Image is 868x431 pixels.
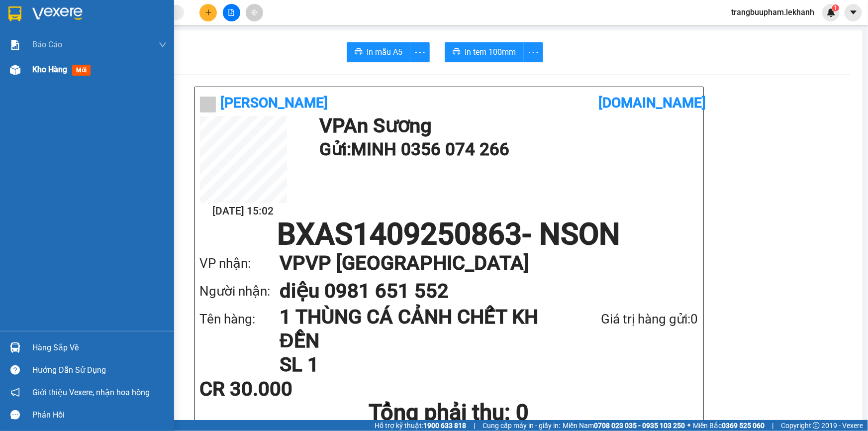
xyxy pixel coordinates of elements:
button: printerIn mẫu A5 [347,42,410,62]
span: notification [10,388,20,397]
div: 0981651552 [95,44,196,58]
h2: [DATE] 15:02 [200,203,287,219]
div: Hàng sắp về [32,340,167,355]
button: printerIn tem 100mm [445,42,524,62]
div: Người nhận: [200,281,280,302]
b: [DOMAIN_NAME] [598,95,706,111]
img: warehouse-icon [10,342,20,353]
span: ⚪️ [687,424,690,428]
div: 0356074266 [8,32,88,46]
img: solution-icon [10,40,20,50]
h1: Tổng phải thu: 0 [200,399,698,426]
span: trangbuupham.lekhanh [723,6,822,18]
span: Báo cáo [32,38,62,51]
span: more [410,46,429,59]
div: CR 30.000 [200,379,365,399]
button: caret-down [845,4,862,21]
span: Kho hàng [32,65,67,74]
span: Giới thiệu Vexere, nhận hoa hồng [32,386,150,399]
div: MINH [8,20,88,32]
b: [PERSON_NAME] [221,95,328,111]
div: VP [GEOGRAPHIC_DATA] [95,8,196,32]
div: 30.000 [7,64,90,76]
button: aim [246,4,263,21]
span: 1 [834,4,837,11]
h1: SL 1 [280,353,549,377]
h1: VP An Sương [319,116,693,136]
span: Nhận: [95,9,119,20]
h1: Gửi: MINH 0356 074 266 [319,136,693,163]
h1: diệu 0981 651 552 [280,277,678,305]
span: In tem 100mm [465,46,516,58]
span: file-add [228,9,235,16]
span: Gửi: [8,9,24,20]
span: | [474,420,475,431]
h1: 1 THÙNG CÁ CẢNH CHẾT KH ĐỀN [280,305,549,353]
span: mới [72,65,91,76]
span: Hỗ trợ kỹ thuật: [375,420,466,431]
button: more [523,42,543,62]
span: caret-down [849,8,858,17]
div: Hướng dẫn sử dụng [32,363,167,378]
div: diệu [95,32,196,44]
img: icon-new-feature [827,8,836,17]
span: down [159,41,167,49]
button: plus [199,4,217,21]
span: message [10,410,20,420]
span: printer [453,48,461,57]
img: logo-vxr [8,6,21,21]
strong: 1900 633 818 [423,422,466,430]
div: Giá trị hàng gửi: 0 [549,309,698,329]
div: An Sương [8,8,88,20]
strong: 0708 023 035 - 0935 103 250 [594,422,685,430]
span: printer [355,48,363,57]
span: CR : [7,65,23,76]
span: Cung cấp máy in - giấy in: [482,420,560,431]
span: Miền Bắc [693,420,765,431]
span: question-circle [10,365,20,375]
span: copyright [813,422,820,429]
sup: 1 [832,4,839,11]
span: In mẫu A5 [367,46,402,58]
strong: 0369 525 060 [722,422,765,430]
span: Miền Nam [563,420,685,431]
span: aim [251,9,258,16]
span: | [772,420,773,431]
button: file-add [223,4,240,21]
span: plus [205,9,212,16]
div: VP nhận: [200,253,280,274]
div: Tên hàng: [200,309,280,329]
h1: VP VP [GEOGRAPHIC_DATA] [280,249,678,277]
img: warehouse-icon [10,65,20,75]
span: more [524,46,543,59]
div: Phản hồi [32,408,167,423]
h1: BXAS1409250863 - NSON [200,219,698,249]
button: more [410,42,430,62]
